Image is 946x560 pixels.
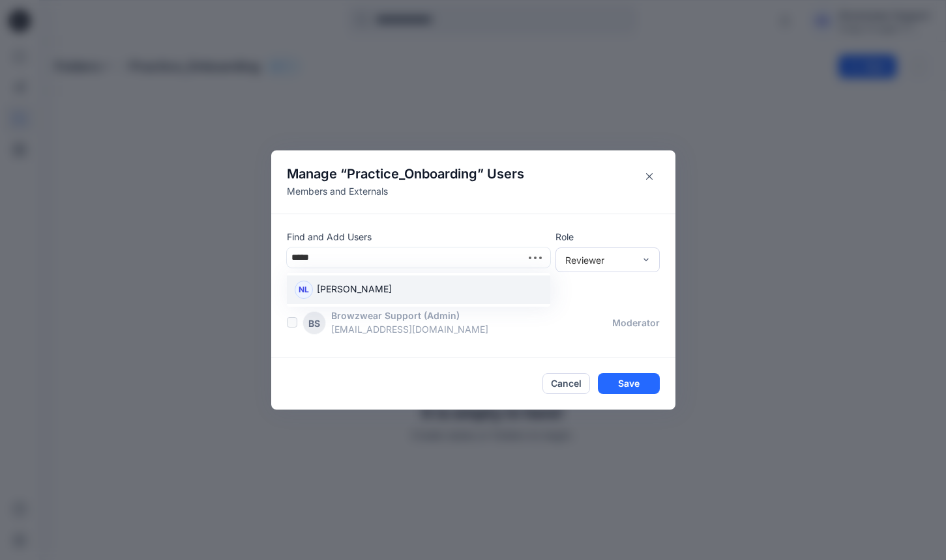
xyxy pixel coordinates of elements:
[542,373,590,394] button: Cancel
[612,316,660,329] p: moderator
[347,166,477,182] span: Practice_Onboarding
[331,322,612,336] p: [EMAIL_ADDRESS][DOMAIN_NAME]
[565,253,634,267] div: Reviewer
[331,309,421,322] p: Browzwear Support
[303,311,326,335] div: BS
[317,282,392,299] p: [PERSON_NAME]
[639,166,660,187] button: Close
[598,373,660,394] button: Save
[424,309,460,322] p: (Admin)
[287,184,524,198] p: Members and Externals
[287,166,524,182] h4: Manage “ ” Users
[287,230,550,244] p: Find and Add Users
[295,281,313,299] div: NL
[555,230,660,244] p: Role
